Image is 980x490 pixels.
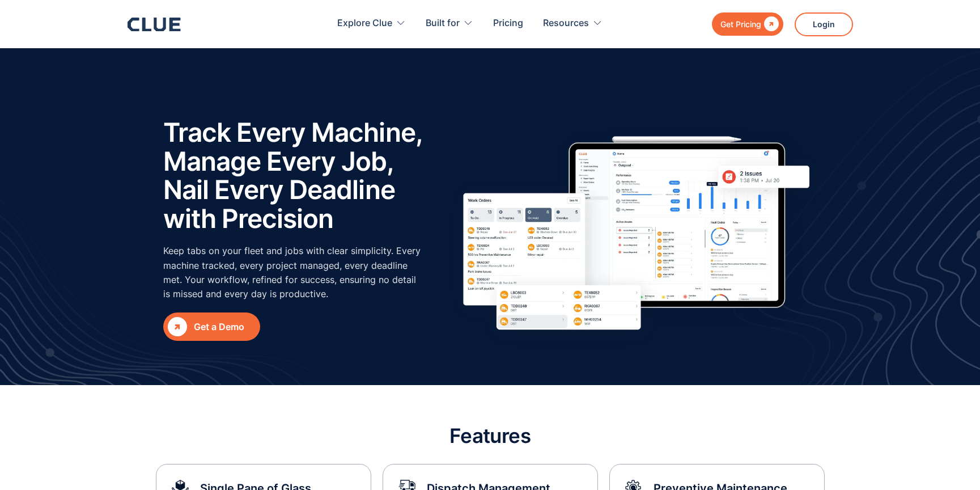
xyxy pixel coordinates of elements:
div: Built for [426,6,473,41]
div: Get a Demo [194,320,256,334]
a: Login [795,12,853,36]
h1: Track Every Machine, Manage Every Job, Nail Every Deadline with Precision [163,118,435,233]
img: Features [448,102,817,357]
a: Get Pricing [712,12,783,36]
div: Explore Clue [337,6,406,41]
div: Resources [543,6,603,41]
p: Keep tabs on your fleet and jobs with clear simplicity. Every machine tracked, every project mana... [163,244,435,301]
div: Explore Clue [337,6,392,41]
h2: Features [156,425,825,447]
a: Get a Demo [163,312,260,341]
div: Built for [426,6,460,41]
div: Resources [543,6,589,41]
div:  [761,17,779,31]
div:  [168,317,187,336]
a: Pricing [493,6,523,41]
div: Get Pricing [720,17,761,31]
img: Construction fleet management software [729,49,980,385]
